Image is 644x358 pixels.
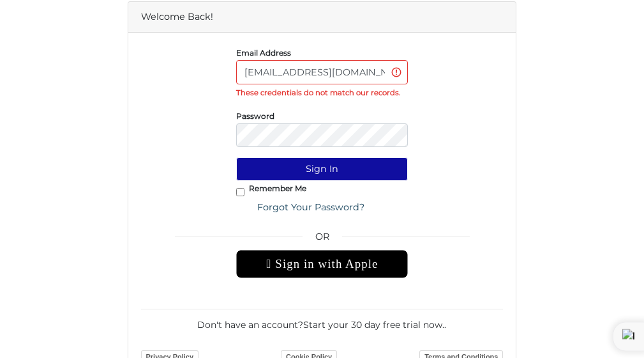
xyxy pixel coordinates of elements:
div: Welcome Back! [128,2,516,33]
strong: These credentials do not match our records. [236,88,400,97]
button: Sign In [236,157,408,181]
span: OR [236,230,408,250]
a: Start your 30 day free trial now. [303,319,444,331]
div: Don't have an account? . [141,309,504,332]
a: Forgot Your Password? [249,196,373,219]
div: Sign in with Apple [236,250,408,278]
input: E-Mail [236,60,408,84]
label: Password [236,114,274,118]
label: Email Address [236,51,291,54]
label: Remember Me [249,187,306,190]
